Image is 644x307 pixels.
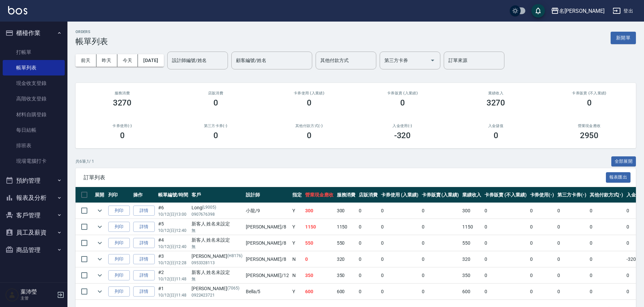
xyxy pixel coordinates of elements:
h2: 卡券使用(-) [84,124,161,128]
button: expand row [95,206,105,216]
button: 商品管理 [3,241,65,259]
td: 0 [420,235,461,251]
th: 營業現金應收 [303,187,335,203]
a: 現金收支登錄 [3,75,65,91]
td: 0 [357,219,379,235]
td: #2 [156,268,190,283]
h3: 帳單列表 [76,37,108,46]
a: 排班表 [3,138,65,153]
td: 0 [556,219,588,235]
a: 現場電腦打卡 [3,153,65,169]
td: 320 [461,251,483,267]
h2: 店販消費 [177,91,254,95]
td: 0 [556,203,588,219]
th: 列印 [107,187,131,203]
td: 0 [483,235,528,251]
h3: 0 [587,98,592,108]
h2: 業績收入 [457,91,534,95]
a: 詳情 [133,206,155,216]
button: 列印 [108,270,130,281]
td: #4 [156,235,190,251]
button: 全部展開 [611,156,636,167]
td: 0 [379,219,420,235]
th: 展開 [93,187,107,203]
a: 每日結帳 [3,122,65,138]
button: 昨天 [96,54,117,67]
td: 300 [335,203,357,219]
td: 0 [588,219,625,235]
td: 0 [588,251,625,267]
th: 卡券使用 (入業績) [379,187,420,203]
button: 列印 [108,286,130,297]
a: 新開單 [611,34,636,41]
p: 0953328113 [192,260,242,266]
td: [PERSON_NAME] /8 [244,251,291,267]
button: 報表匯出 [606,172,631,183]
a: 詳情 [133,222,155,232]
td: 0 [528,284,556,300]
td: 1150 [461,219,483,235]
td: 550 [335,235,357,251]
p: 共 6 筆, 1 / 1 [76,158,94,164]
td: Y [291,235,303,251]
h3: 2950 [580,131,599,140]
td: 0 [556,251,588,267]
img: Person [5,288,19,302]
td: #6 [156,203,190,219]
th: 服務消費 [335,187,357,203]
td: 0 [379,284,420,300]
a: 詳情 [133,270,155,281]
td: 0 [588,268,625,283]
th: 其他付款方式(-) [588,187,625,203]
button: expand row [95,286,105,297]
a: 帳單列表 [3,60,65,75]
td: 0 [588,284,625,300]
td: 0 [303,251,335,267]
button: expand row [95,270,105,280]
td: 0 [556,284,588,300]
td: 0 [357,268,379,283]
td: 0 [357,203,379,219]
h3: 0 [213,131,218,140]
div: 新客人 姓名未設定 [192,220,242,227]
td: 0 [483,203,528,219]
td: #5 [156,219,190,235]
td: [PERSON_NAME] /8 [244,219,291,235]
a: 詳情 [133,286,155,297]
h5: 葉沛瑩 [21,288,55,295]
td: 0 [420,219,461,235]
a: 詳情 [133,238,155,248]
td: 0 [528,251,556,267]
td: 0 [420,268,461,283]
th: 卡券使用(-) [528,187,556,203]
td: 0 [379,235,420,251]
div: 新客人 姓名未設定 [192,237,242,244]
div: 新客人 姓名未設定 [192,269,242,276]
p: (L9005) [202,204,216,211]
td: Y [291,284,303,300]
div: 名[PERSON_NAME] [559,7,605,15]
button: [DATE] [138,54,164,67]
h2: 其他付款方式(-) [270,124,348,128]
th: 客戶 [190,187,244,203]
td: 600 [335,284,357,300]
button: 列印 [108,222,130,232]
h2: 入金儲值 [457,124,534,128]
h3: 0 [307,131,312,140]
h3: 3270 [113,98,132,108]
h2: 卡券販賣 (不入業績) [551,91,628,95]
th: 操作 [131,187,156,203]
a: 打帳單 [3,44,65,60]
td: 0 [420,251,461,267]
td: [PERSON_NAME] /12 [244,268,291,283]
td: 600 [303,284,335,300]
button: 名[PERSON_NAME] [548,4,607,18]
td: 0 [528,235,556,251]
p: 10/12 (日) 12:40 [158,227,188,234]
td: 350 [335,268,357,283]
h3: 0 [400,98,405,108]
td: 0 [483,219,528,235]
a: 材料自購登錄 [3,107,65,122]
td: Y [291,219,303,235]
th: 指定 [291,187,303,203]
